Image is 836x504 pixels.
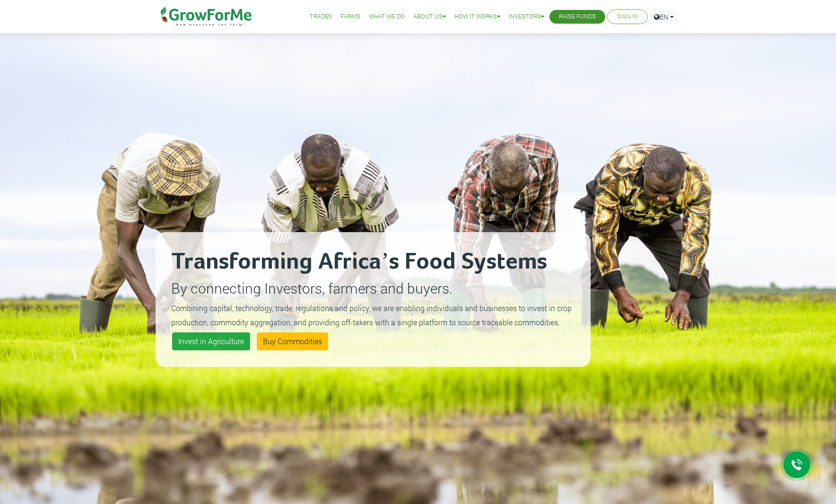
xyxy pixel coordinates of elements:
a: Farms [340,12,360,22]
h2: Transforming Africa’s Food Systems [171,248,575,276]
a: How it Works [454,12,500,22]
a: Buy Commodities [257,332,328,350]
a: Invest in Agriculture [172,332,250,350]
a: Raise Funds [559,12,596,22]
p: By connecting Investors, farmers and buyers. [171,278,575,299]
small: Combining capital, technology, trade, regulations and policy, we are enabling individuals and bus... [171,303,572,327]
a: Investors [509,12,544,22]
a: Trades [310,12,332,22]
a: About Us [413,12,446,22]
a: Sign In [617,12,638,22]
a: EN [650,9,678,24]
a: What We Do [369,12,405,22]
